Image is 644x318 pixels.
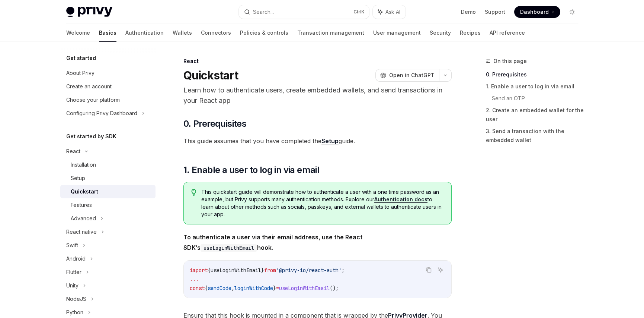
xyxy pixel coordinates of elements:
[190,276,199,283] span: ...
[60,171,156,185] a: Setup
[264,267,276,274] span: from
[71,160,96,169] div: Installation
[486,81,584,92] a: 1. Enable a user to log in via email
[486,104,584,125] a: 2. Create an embedded wallet for the user
[208,285,231,292] span: sendCode
[276,267,342,274] span: '@privy-io/react-auth'
[208,267,211,274] span: {
[60,93,156,107] a: Choose your platform
[66,281,79,290] div: Unity
[374,196,427,203] a: Authentication docs
[125,24,164,42] a: Authentication
[201,24,231,42] a: Connectors
[490,24,525,42] a: API reference
[183,57,452,65] div: React
[297,24,364,42] a: Transaction management
[321,137,339,145] a: Setup
[71,174,85,183] div: Setup
[211,267,261,274] span: useLoginWithEmail
[66,268,81,277] div: Flutter
[273,285,276,292] span: }
[240,24,288,42] a: Policies & controls
[190,267,208,274] span: import
[190,285,205,292] span: const
[486,69,584,81] a: 0. Prerequisites
[231,285,234,292] span: ,
[276,285,279,292] span: =
[201,188,443,218] span: This quickstart guide will demonstrate how to authenticate a user with a one time password as an ...
[183,233,362,251] strong: To authenticate a user via their email address, use the React SDK’s hook.
[60,66,156,80] a: About Privy
[60,80,156,93] a: Create an account
[424,265,433,275] button: Copy the contents from the code block
[66,95,120,104] div: Choose your platform
[342,267,345,274] span: ;
[461,8,476,16] a: Demo
[373,24,421,42] a: User management
[485,8,505,16] a: Support
[173,24,192,42] a: Wallets
[201,244,257,252] code: useLoginWithEmail
[460,24,481,42] a: Recipes
[66,54,96,63] h5: Get started
[492,92,584,104] a: Send an OTP
[60,158,156,171] a: Installation
[330,285,339,292] span: ();
[60,198,156,212] a: Features
[514,6,560,18] a: Dashboard
[66,227,97,236] div: React native
[436,265,445,275] button: Ask AI
[183,136,452,146] span: This guide assumes that you have completed the guide.
[66,69,94,78] div: About Privy
[253,7,274,16] div: Search...
[66,308,83,317] div: Python
[183,118,246,130] span: 0. Prerequisites
[66,147,80,156] div: React
[353,9,365,15] span: Ctrl K
[71,201,92,210] div: Features
[66,295,86,303] div: NodeJS
[183,69,238,82] h1: Quickstart
[486,125,584,146] a: 3. Send a transaction with the embedded wallet
[183,164,319,176] span: 1. Enable a user to log in via email
[60,185,156,198] a: Quickstart
[389,72,435,79] span: Open in ChatGPT
[566,6,578,18] button: Toggle dark mode
[493,57,527,66] span: On this page
[66,132,116,141] h5: Get started by SDK
[261,267,264,274] span: }
[279,285,330,292] span: useLoginWithEmail
[520,8,549,16] span: Dashboard
[430,24,451,42] a: Security
[66,7,112,17] img: light logo
[191,189,196,196] svg: Tip
[183,85,452,106] p: Learn how to authenticate users, create embedded wallets, and send transactions in your React app
[373,5,406,19] button: Ask AI
[385,8,400,16] span: Ask AI
[239,5,369,19] button: Search...CtrlK
[375,69,439,82] button: Open in ChatGPT
[66,24,90,42] a: Welcome
[66,109,137,118] div: Configuring Privy Dashboard
[234,285,273,292] span: loginWithCode
[71,214,96,223] div: Advanced
[66,254,86,263] div: Android
[71,187,98,196] div: Quickstart
[66,82,112,91] div: Create an account
[205,285,208,292] span: {
[99,24,116,42] a: Basics
[66,241,78,250] div: Swift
